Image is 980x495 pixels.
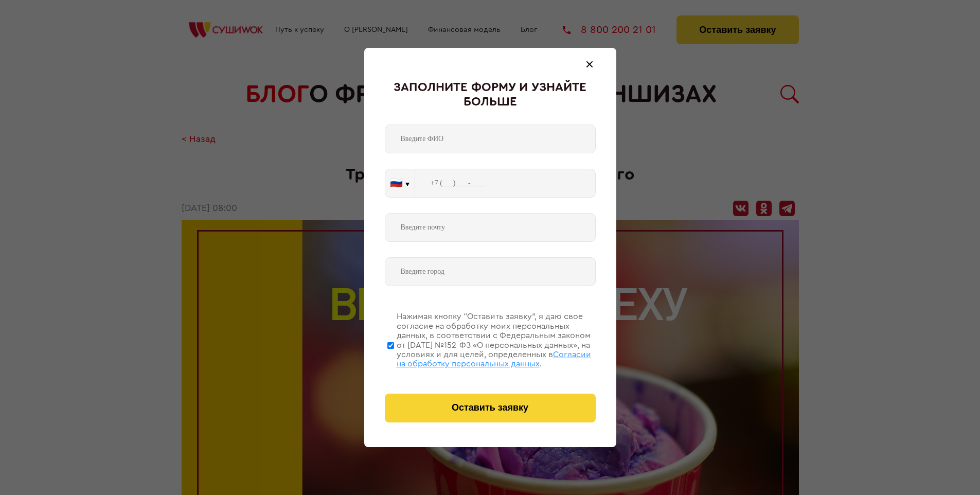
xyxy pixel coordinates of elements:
div: Нажимая кнопку “Оставить заявку”, я даю свое согласие на обработку моих персональных данных, в со... [397,312,596,368]
button: Оставить заявку [385,394,596,422]
span: Согласии на обработку персональных данных [397,350,591,368]
button: 🇷🇺 [385,169,415,197]
input: Введите почту [385,213,596,242]
input: Введите ФИО [385,125,596,153]
input: Введите город [385,257,596,286]
div: Заполните форму и узнайте больше [385,81,596,109]
input: +7 (___) ___-____ [415,169,596,198]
